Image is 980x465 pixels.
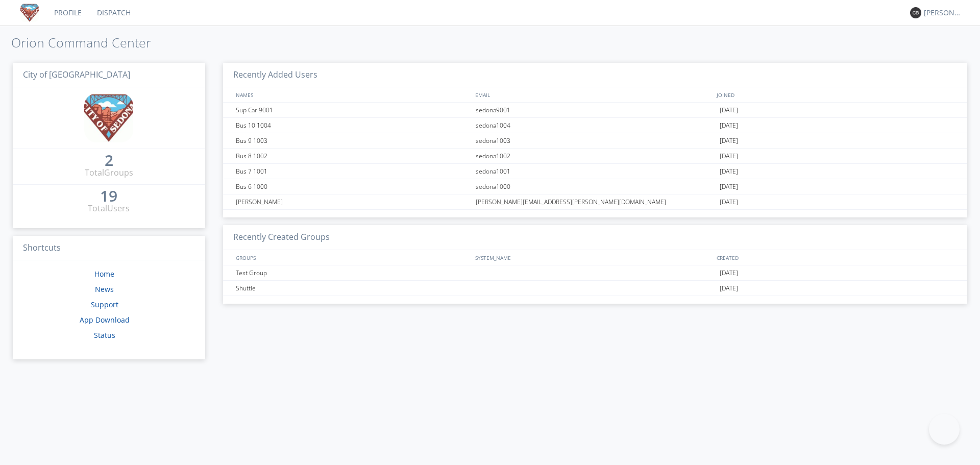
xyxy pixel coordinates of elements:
a: Bus 7 1001sedona1001[DATE] [223,164,967,179]
h3: Shortcuts [13,236,205,261]
span: City of [GEOGRAPHIC_DATA] [23,69,130,80]
div: sedona1001 [473,164,717,179]
a: Bus 10 1004sedona1004[DATE] [223,118,967,133]
div: Bus 6 1000 [233,179,473,194]
div: [PERSON_NAME] [924,8,962,18]
div: sedona1002 [473,149,717,163]
span: [DATE] [720,149,738,164]
div: SYSTEM_NAME [473,250,714,265]
div: Bus 9 1003 [233,133,473,148]
a: Shuttle[DATE] [223,281,967,296]
span: [DATE] [720,133,738,149]
a: Home [94,269,114,279]
div: Shuttle [233,281,473,296]
div: 2 [105,155,113,165]
a: App Download [80,315,130,325]
div: EMAIL [473,87,714,102]
span: [DATE] [720,118,738,133]
img: ad2983a96b1d48e4a2e6ce754b295c54 [84,93,133,142]
a: [PERSON_NAME][PERSON_NAME][EMAIL_ADDRESS][PERSON_NAME][DOMAIN_NAME][DATE] [223,194,967,210]
span: [DATE] [720,281,738,296]
a: Bus 9 1003sedona1003[DATE] [223,133,967,149]
div: Bus 10 1004 [233,118,473,133]
div: [PERSON_NAME][EMAIL_ADDRESS][PERSON_NAME][DOMAIN_NAME] [473,194,717,209]
h3: Recently Added Users [223,63,967,88]
div: [PERSON_NAME] [233,194,473,209]
div: sedona1000 [473,179,717,194]
a: Bus 8 1002sedona1002[DATE] [223,149,967,164]
a: Test Group[DATE] [223,265,967,281]
div: sedona9001 [473,103,717,117]
div: JOINED [714,87,957,102]
a: 2 [105,155,113,167]
a: Status [94,330,115,340]
div: Bus 7 1001 [233,164,473,179]
a: 19 [100,191,117,203]
a: Bus 6 1000sedona1000[DATE] [223,179,967,194]
div: Total Users [88,203,130,214]
span: [DATE] [720,179,738,194]
span: [DATE] [720,103,738,118]
iframe: Toggle Customer Support [929,414,960,445]
a: Sup Car 9001sedona9001[DATE] [223,103,967,118]
span: [DATE] [720,194,738,210]
a: News [95,284,114,294]
div: 19 [100,191,117,201]
div: CREATED [714,250,957,265]
div: sedona1003 [473,133,717,148]
div: Test Group [233,265,473,280]
div: NAMES [233,87,470,102]
div: Bus 8 1002 [233,149,473,163]
img: 373638.png [910,7,921,18]
h3: Recently Created Groups [223,225,967,250]
a: Support [91,300,118,309]
span: [DATE] [720,265,738,281]
img: ad2983a96b1d48e4a2e6ce754b295c54 [20,4,39,22]
div: sedona1004 [473,118,717,133]
div: Sup Car 9001 [233,103,473,117]
div: Total Groups [85,167,133,179]
div: GROUPS [233,250,470,265]
span: [DATE] [720,164,738,179]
